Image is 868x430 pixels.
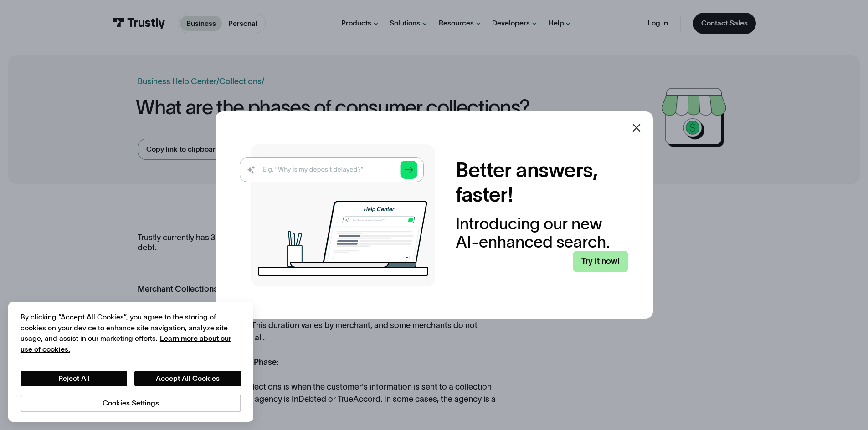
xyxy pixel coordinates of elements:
[456,215,628,251] div: Introducing our new AI-enhanced search.
[456,158,628,207] h2: Better answers, faster!
[21,395,241,412] button: Cookies Settings
[21,312,241,411] div: Privacy
[8,302,253,422] div: Cookie banner
[573,251,628,272] a: Try it now!
[21,371,127,386] button: Reject All
[134,371,241,386] button: Accept All Cookies
[21,312,241,354] div: By clicking “Accept All Cookies”, you agree to the storing of cookies on your device to enhance s...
